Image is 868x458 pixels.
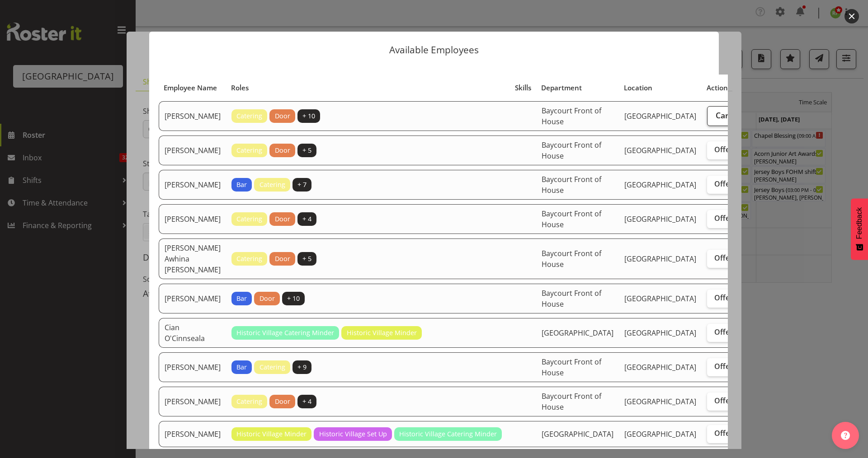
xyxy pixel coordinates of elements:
td: [PERSON_NAME] [159,284,226,313]
div: Employee Name [164,83,221,93]
span: + 4 [302,214,311,224]
span: Door [259,294,275,304]
span: Offer [714,214,733,223]
span: [GEOGRAPHIC_DATA] [624,294,696,304]
td: [PERSON_NAME] [159,387,226,416]
span: Offer [714,145,733,154]
span: [GEOGRAPHIC_DATA] [624,429,696,439]
span: [GEOGRAPHIC_DATA] [624,362,696,372]
span: Door [275,111,290,121]
span: Door [275,254,290,264]
div: Department [541,83,613,93]
span: Baycourt Front of House [542,174,601,195]
span: Catering [259,180,285,190]
span: Baycourt Front of House [542,357,601,378]
td: [PERSON_NAME] [159,204,226,234]
td: [PERSON_NAME] [159,352,226,382]
span: Catering [236,214,262,224]
span: [GEOGRAPHIC_DATA] [624,328,696,338]
span: Offer [714,253,733,262]
span: Offer [714,362,733,371]
span: Catering [236,145,262,155]
span: + 5 [302,145,311,155]
div: Location [624,83,696,93]
button: Feedback - Show survey [851,198,868,260]
span: Baycourt Front of House [542,288,601,309]
span: Baycourt Front of House [542,248,601,269]
span: [GEOGRAPHIC_DATA] [624,145,696,155]
span: + 9 [297,362,307,372]
span: + 4 [302,397,311,407]
span: Catering [236,397,262,407]
td: [PERSON_NAME] [159,170,226,200]
span: Feedback [855,207,863,239]
span: + 5 [302,254,311,264]
span: Historic Village Catering Minder [399,429,497,439]
span: Offer [714,179,733,188]
span: Historic Village Catering Minder [236,328,334,338]
span: + 10 [287,294,300,304]
img: help-xxl-2.png [841,431,850,440]
p: Available Employees [158,45,710,55]
span: + 7 [297,180,307,190]
span: Baycourt Front of House [542,209,601,229]
button: Cancel Offer [707,106,772,126]
span: Offer [714,429,733,438]
span: Cancel Offer [716,109,764,121]
span: Historic Village Minder [347,328,417,338]
span: Catering [259,362,285,372]
span: [GEOGRAPHIC_DATA] [624,254,696,264]
div: Roles [231,83,504,93]
span: Historic Village Minder [236,429,307,439]
span: Offer [714,396,733,405]
span: [GEOGRAPHIC_DATA] [542,429,613,439]
span: Offer [714,293,733,302]
td: [PERSON_NAME] [159,101,226,131]
span: Catering [236,254,262,264]
span: Door [275,214,290,224]
span: Catering [236,111,262,121]
td: [PERSON_NAME] Awhina [PERSON_NAME] [159,238,226,279]
span: Bar [236,294,247,304]
span: + 10 [302,111,315,121]
span: Door [275,145,290,155]
span: Bar [236,362,247,372]
div: Actions [707,83,777,93]
td: [PERSON_NAME] [159,136,226,165]
span: Door [275,397,290,407]
td: [PERSON_NAME] [159,421,226,447]
td: Cian O'Cinnseala [159,318,226,348]
span: Baycourt Front of House [542,106,601,126]
span: [GEOGRAPHIC_DATA] [624,397,696,407]
span: [GEOGRAPHIC_DATA] [624,111,696,121]
span: [GEOGRAPHIC_DATA] [624,180,696,190]
span: Bar [236,180,247,190]
span: [GEOGRAPHIC_DATA] [542,328,613,338]
span: [GEOGRAPHIC_DATA] [624,214,696,224]
span: Offer [714,327,733,336]
span: Baycourt Front of House [542,140,601,161]
span: Historic Village Set Up [319,429,387,439]
span: Baycourt Front of House [542,391,601,412]
div: Skills [515,83,531,93]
